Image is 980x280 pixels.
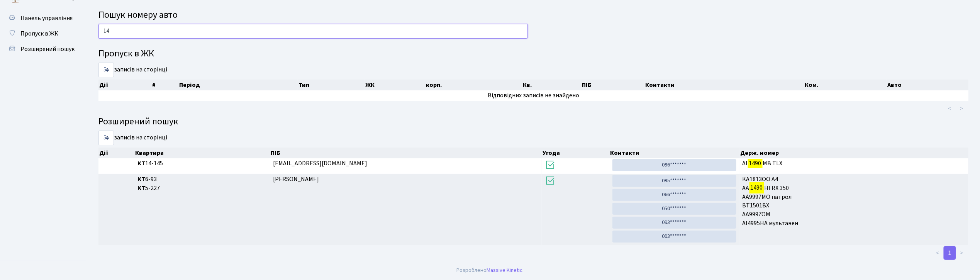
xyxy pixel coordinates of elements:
b: КТ [137,159,145,168]
a: 1 [944,246,956,260]
th: Контакти [609,148,739,158]
mark: 1490 [749,182,764,193]
select: записів на сторінці [98,63,114,77]
div: Розроблено . [456,266,524,275]
span: [PERSON_NAME] [273,175,319,183]
th: Дії [98,148,134,158]
span: Пропуск в ЖК [20,29,58,38]
th: ЖК [365,80,425,90]
th: Контакти [644,80,804,90]
b: КТ [137,175,145,183]
label: записів на сторінці [98,63,167,77]
td: Відповідних записів не знайдено [98,90,968,101]
label: записів на сторінці [98,131,167,145]
th: Держ. номер [739,148,969,158]
a: Пропуск в ЖК [4,26,81,41]
th: Угода [542,148,610,158]
th: Період [178,80,298,90]
b: КТ [137,184,145,192]
h4: Розширений пошук [98,116,968,127]
th: корп. [425,80,522,90]
a: Massive Kinetic [487,266,522,274]
th: ПІБ [270,148,542,158]
input: Пошук [98,24,528,39]
span: Панель управління [20,14,73,22]
th: ПІБ [581,80,644,90]
th: Дії [98,80,151,90]
a: Панель управління [4,10,81,26]
th: Кв. [522,80,581,90]
span: 14-145 [137,159,267,168]
h4: Пропуск в ЖК [98,48,968,59]
a: Розширений пошук [4,41,81,57]
span: Розширений пошук [20,45,75,53]
mark: 1490 [748,158,763,169]
th: # [151,80,178,90]
span: КА1813ОО A4 AA HI RX 350 АА9997МО патрол ВТ1501ВХ АА9997ОМ АІ4995НА мультавен [743,175,965,228]
span: Пошук номеру авто [98,8,178,22]
span: [EMAIL_ADDRESS][DOMAIN_NAME] [273,159,367,168]
th: Тип [298,80,365,90]
select: записів на сторінці [98,131,114,145]
th: Ком. [804,80,887,90]
th: Квартира [134,148,270,158]
span: АІ МВ TLX [743,159,965,168]
span: 6-93 5-227 [137,175,267,193]
th: Авто [887,80,968,90]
